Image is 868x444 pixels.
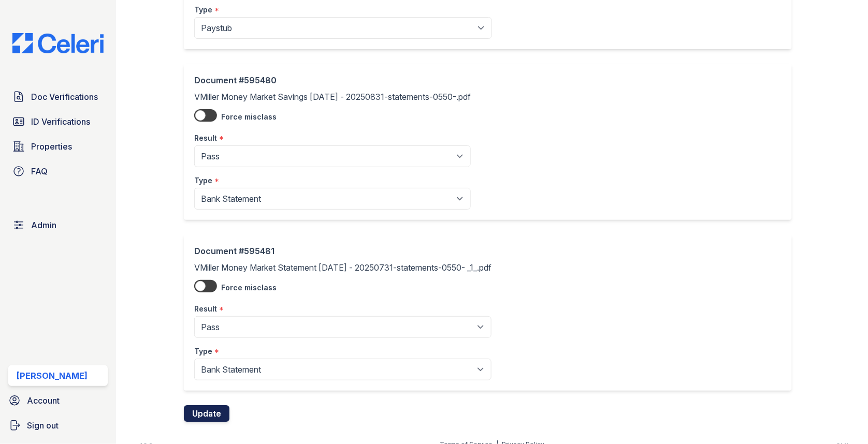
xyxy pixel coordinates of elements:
span: Sign out [27,419,59,432]
a: FAQ [8,161,108,182]
label: Result [194,304,217,314]
a: Doc Verifications [8,86,108,107]
a: Properties [8,136,108,157]
span: ID Verifications [31,115,90,128]
button: Update [184,405,229,422]
span: Doc Verifications [31,91,98,103]
label: Result [194,133,217,143]
div: Document #595481 [194,245,491,257]
a: ID Verifications [8,111,108,132]
div: VMiller Money Market Statement [DATE] - 20250731-statements-0550- _1_.pdf [194,245,491,380]
span: Admin [31,219,56,231]
a: Account [4,390,112,411]
label: Type [194,175,212,186]
label: Type [194,5,212,15]
label: Force misclass [221,283,277,293]
a: Sign out [4,415,112,436]
img: CE_Logo_Blue-a8612792a0a2168367f1c8372b55b34899dd931a85d93a1a3d3e32e68fde9ad4.png [4,33,112,53]
a: Admin [8,215,108,235]
label: Force misclass [221,112,277,122]
span: Account [27,394,60,407]
div: [PERSON_NAME] [17,369,88,382]
div: Document #595480 [194,74,471,86]
span: FAQ [31,165,48,177]
div: VMiller Money Market Savings [DATE] - 20250831-statements-0550-.pdf [194,74,471,210]
label: Type [194,346,212,357]
span: Properties [31,140,72,153]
